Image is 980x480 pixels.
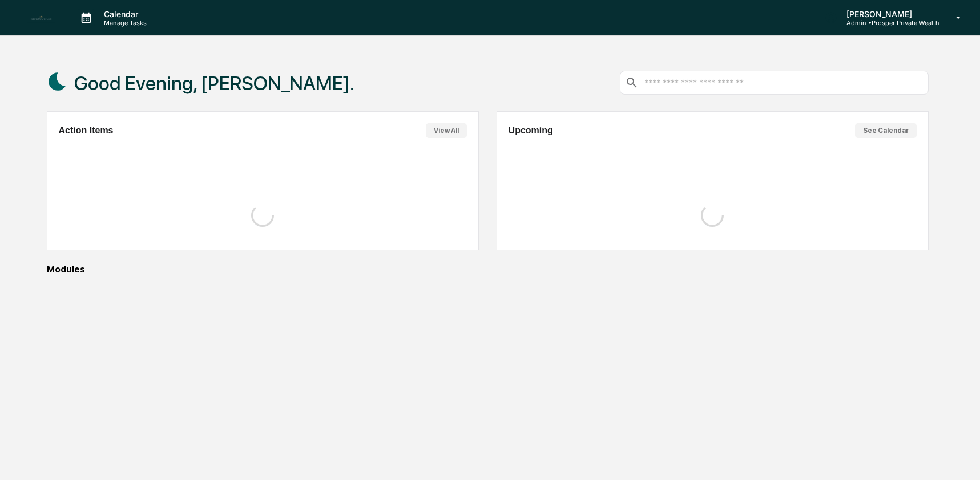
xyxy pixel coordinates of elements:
[509,125,553,136] h2: Upcoming
[27,13,55,23] img: logo
[837,19,939,27] p: Admin • Prosper Private Wealth
[95,19,152,27] p: Manage Tasks
[59,125,114,136] h2: Action Items
[95,9,152,19] p: Calendar
[855,123,917,138] button: See Calendar
[74,72,354,95] h1: Good Evening, [PERSON_NAME].
[837,9,939,19] p: [PERSON_NAME]
[426,123,467,138] button: View All
[47,264,929,275] div: Modules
